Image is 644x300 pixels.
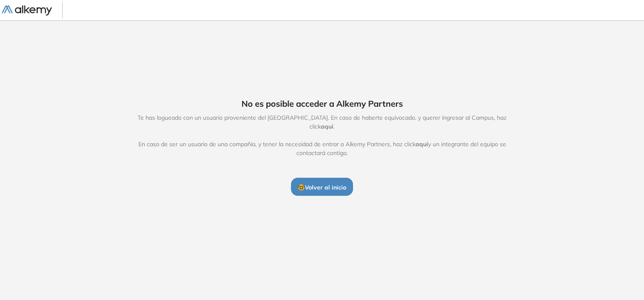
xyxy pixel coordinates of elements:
[241,97,403,110] span: No es posible acceder a Alkemy Partners
[298,184,346,191] span: 🤓 Volver al inicio
[129,113,515,158] span: Te has logueado con un usuario proveniente del [GEOGRAPHIC_DATA]. En caso de haberte equivocado, ...
[2,5,52,16] img: Logo
[321,123,333,130] span: aquí
[415,140,428,148] span: aquí
[291,178,353,195] button: 🤓Volver al inicio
